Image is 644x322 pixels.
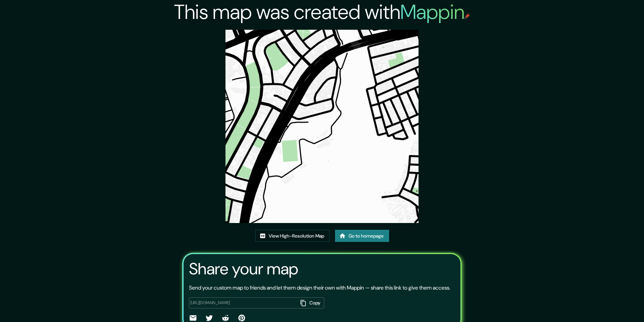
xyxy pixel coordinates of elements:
img: mappin-pin [464,14,470,19]
p: Send your custom map to friends and let them design their own with Mappin — share this link to gi... [189,284,450,292]
img: created-map [225,30,419,223]
iframe: Help widget launcher [584,296,637,315]
a: View High-Resolution Map [255,230,330,242]
a: Go to homepage [335,230,389,242]
h3: Share your map [189,259,298,278]
button: Copy [298,297,324,308]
